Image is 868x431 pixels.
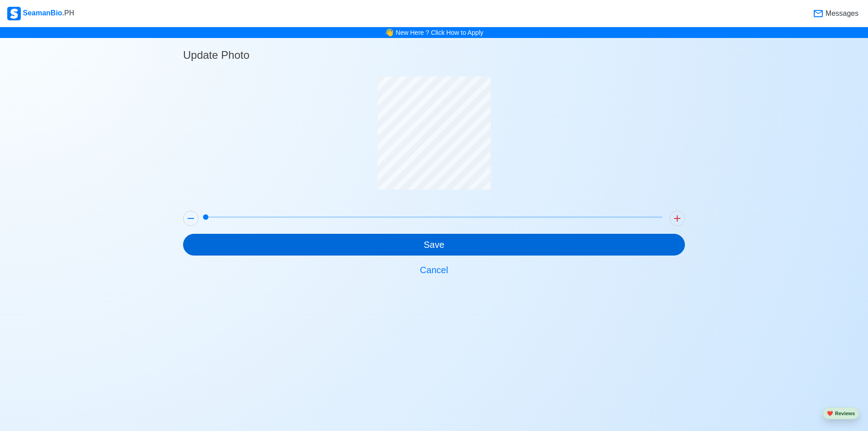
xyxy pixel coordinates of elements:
[823,407,859,420] button: heartReviews
[7,7,74,20] div: SeamanBio
[7,7,21,20] img: Logo
[183,38,685,73] h4: Update Photo
[824,8,859,19] span: Messages
[827,411,833,416] span: heart
[183,234,685,256] button: Save
[183,259,685,281] button: Cancel
[62,9,75,17] span: .PH
[396,29,483,36] a: New Here ? Click How to Apply
[383,26,395,39] span: bell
